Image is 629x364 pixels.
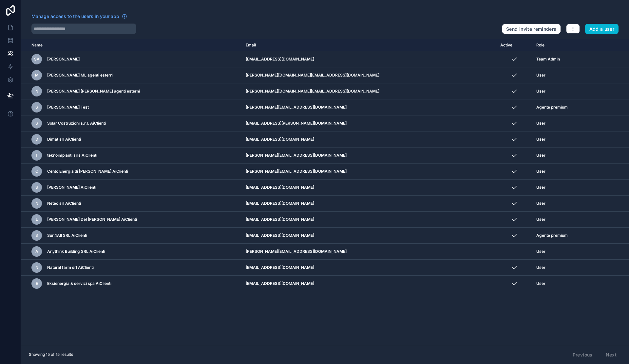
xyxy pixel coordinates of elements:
[21,39,629,345] div: scrollable content
[35,233,38,238] span: S
[536,153,545,158] span: User
[36,281,38,286] span: E
[502,24,561,34] button: Send invite reminders
[536,137,545,142] span: User
[35,201,38,206] span: N
[47,105,89,110] span: [PERSON_NAME] Test
[34,57,40,62] span: SA
[536,169,545,174] span: User
[536,281,545,286] span: User
[242,212,496,228] td: [EMAIL_ADDRESS][DOMAIN_NAME]
[242,83,496,99] td: [PERSON_NAME][DOMAIN_NAME][EMAIL_ADDRESS][DOMAIN_NAME]
[532,39,603,51] th: Role
[35,153,38,158] span: t
[35,169,38,174] span: C
[47,153,97,158] span: teknoimpianti srls AiClienti
[536,57,560,62] span: Team Admin
[31,13,127,20] a: Manage access to the users in your app
[47,169,128,174] span: Cento Energia di [PERSON_NAME] AiClienti
[242,131,496,147] td: [EMAIL_ADDRESS][DOMAIN_NAME]
[47,121,106,126] span: Solar Costruzioni s.r.l. AiClienti
[47,233,87,238] span: Sun4All SRL AiClienti
[36,217,38,222] span: L
[536,105,568,110] span: Agente premium
[242,228,496,244] td: [EMAIL_ADDRESS][DOMAIN_NAME]
[35,105,38,110] span: S
[242,164,496,180] td: [PERSON_NAME][EMAIL_ADDRESS][DOMAIN_NAME]
[536,217,545,222] span: User
[536,185,545,190] span: User
[35,265,38,270] span: N
[35,185,38,190] span: S
[242,51,496,67] td: [EMAIL_ADDRESS][DOMAIN_NAME]
[496,39,532,51] th: Active
[47,265,94,270] span: Natural farm srl AiClienti
[35,249,38,254] span: A
[536,265,545,270] span: User
[47,73,113,78] span: [PERSON_NAME] ML agenti esterni
[242,276,496,292] td: [EMAIL_ADDRESS][DOMAIN_NAME]
[47,201,81,206] span: Netec srl AiClienti
[35,137,38,142] span: D
[242,147,496,164] td: [PERSON_NAME][EMAIL_ADDRESS][DOMAIN_NAME]
[47,281,111,286] span: Eksienergia & servizi spa AiClienti
[29,352,73,357] span: Showing 15 of 15 results
[35,121,38,126] span: S
[47,137,81,142] span: Dimat srl AiClienti
[21,39,242,51] th: Name
[585,24,619,34] button: Add a user
[35,73,39,78] span: M
[47,185,96,190] span: [PERSON_NAME] AiClienti
[242,180,496,196] td: [EMAIL_ADDRESS][DOMAIN_NAME]
[47,217,137,222] span: [PERSON_NAME] Del [PERSON_NAME] AiClienti
[47,249,105,254] span: Anythink Building SRL AiClienti
[242,99,496,115] td: [PERSON_NAME][EMAIL_ADDRESS][DOMAIN_NAME]
[35,89,38,94] span: N
[47,57,80,62] span: [PERSON_NAME]
[242,39,496,51] th: Email
[242,67,496,83] td: [PERSON_NAME][DOMAIN_NAME][EMAIL_ADDRESS][DOMAIN_NAME]
[536,233,568,238] span: Agente premium
[536,89,545,94] span: User
[242,244,496,260] td: [PERSON_NAME][EMAIL_ADDRESS][DOMAIN_NAME]
[536,249,545,254] span: User
[47,89,140,94] span: [PERSON_NAME] [PERSON_NAME] agenti esterni
[242,115,496,131] td: [EMAIL_ADDRESS][PERSON_NAME][DOMAIN_NAME]
[31,13,119,20] span: Manage access to the users in your app
[536,73,545,78] span: User
[536,201,545,206] span: User
[242,260,496,276] td: [EMAIL_ADDRESS][DOMAIN_NAME]
[242,196,496,212] td: [EMAIL_ADDRESS][DOMAIN_NAME]
[536,121,545,126] span: User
